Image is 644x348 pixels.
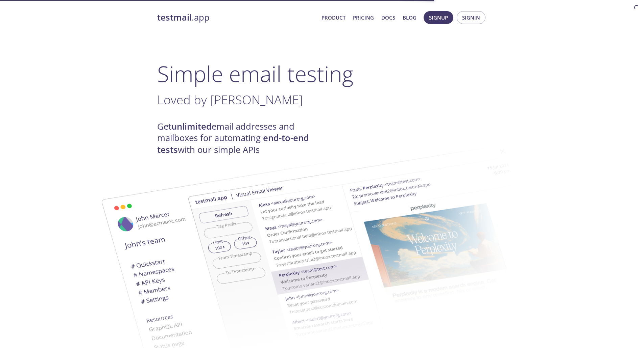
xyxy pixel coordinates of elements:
button: Signin [457,11,485,24]
a: Blog [403,13,416,22]
strong: testmail [157,11,192,23]
strong: unlimited [171,121,212,132]
span: Loved by [PERSON_NAME] [157,91,303,108]
strong: end-to-end tests [157,132,309,155]
a: Product [321,13,345,22]
span: Signin [462,13,480,22]
span: Signup [429,13,448,22]
a: Docs [381,13,395,22]
h4: Get email addresses and mailboxes for automating with our simple APIs [157,121,322,156]
a: testmail.app [157,12,316,23]
button: Signup [424,11,453,24]
a: Pricing [353,13,374,22]
h1: Simple email testing [157,61,487,87]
